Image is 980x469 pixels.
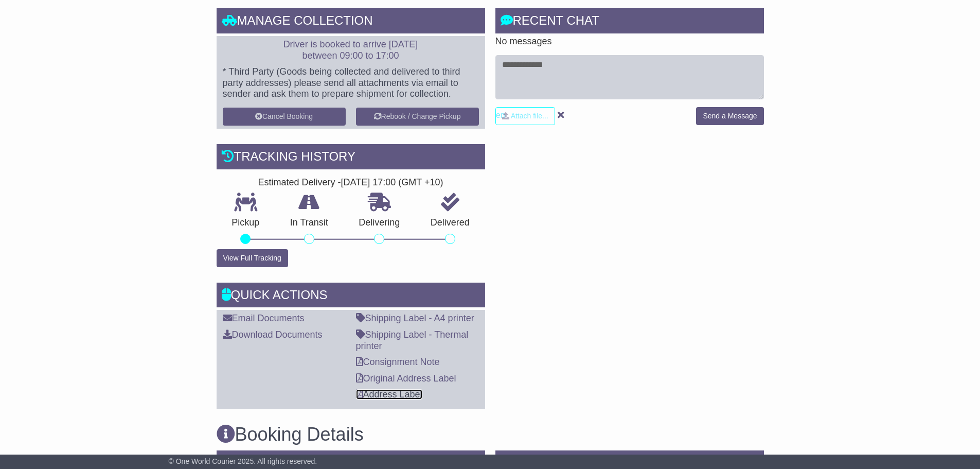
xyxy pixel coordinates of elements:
a: Email Documents [223,313,305,323]
p: Delivering [344,217,416,229]
button: Cancel Booking [223,108,346,126]
button: Send a Message [696,107,763,125]
p: No messages [495,36,764,47]
a: Shipping Label - A4 printer [356,313,474,323]
p: In Transit [275,217,344,229]
p: Driver is booked to arrive [DATE] between 09:00 to 17:00 [223,39,479,61]
div: Tracking history [217,144,485,172]
div: Manage collection [217,8,485,36]
a: Consignment Note [356,357,440,367]
p: Pickup [217,217,275,229]
a: Shipping Label - Thermal printer [356,329,469,351]
h3: Booking Details [217,424,764,445]
a: Address Label [356,389,422,399]
div: Quick Actions [217,283,485,310]
div: Estimated Delivery - [217,177,485,188]
span: © One World Courier 2025. All rights reserved. [169,457,317,465]
div: [DATE] 17:00 (GMT +10) [341,177,443,188]
p: * Third Party (Goods being collected and delivered to third party addresses) please send all atta... [223,66,479,100]
div: RECENT CHAT [495,8,764,36]
p: Delivered [415,217,485,229]
a: Original Address Label [356,373,456,384]
a: Download Documents [223,329,323,340]
button: View Full Tracking [217,249,288,267]
button: Rebook / Change Pickup [356,108,479,126]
